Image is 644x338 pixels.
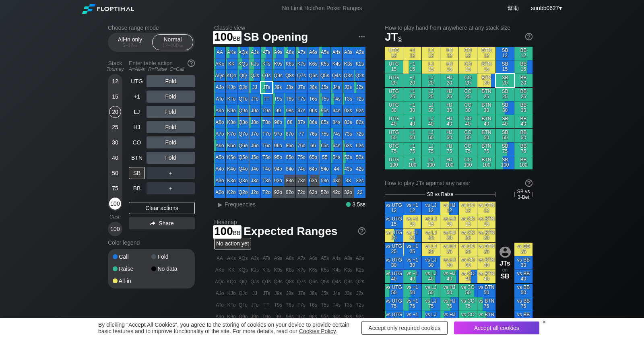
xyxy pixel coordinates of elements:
[440,47,458,60] div: HJ 12
[440,129,458,142] div: HJ 50
[261,93,272,105] div: TT
[343,163,354,175] div: 43s
[422,47,440,60] div: LJ 12
[308,152,319,163] div: 65o
[296,82,307,93] div: J7s
[422,156,440,169] div: LJ 100
[214,70,225,81] div: AQo
[514,47,533,60] div: BB 12
[496,101,514,115] div: SB 30
[354,128,365,140] div: 72s
[308,140,319,151] div: 66
[354,105,365,116] div: 92s
[343,117,354,128] div: 83s
[319,47,330,58] div: A5s
[272,105,284,116] div: 99
[109,152,121,164] div: 40
[459,74,477,87] div: CO 20
[249,70,260,81] div: QJs
[129,136,145,148] div: CO
[343,152,354,163] div: 53s
[226,128,237,140] div: K7o
[331,175,342,186] div: 43o
[440,156,458,169] div: HJ 100
[109,167,121,179] div: 50
[214,140,225,151] div: A6o
[319,175,330,186] div: 53o
[299,328,336,334] a: Cookies Policy
[319,58,330,70] div: K5s
[422,142,440,156] div: LJ 75
[237,152,249,163] div: Q5o
[226,163,237,175] div: K4o
[459,129,477,142] div: CO 50
[129,91,145,103] div: +1
[296,117,307,128] div: 87s
[113,254,151,260] div: Call
[343,70,354,81] div: Q3s
[403,129,421,142] div: +1 50
[226,152,237,163] div: K5o
[242,31,309,44] span: SB Opening
[308,105,319,116] div: 96s
[214,25,365,31] h2: Classic view
[272,70,284,81] div: Q9s
[261,128,272,140] div: T7o
[514,115,533,128] div: BB 40
[272,187,284,198] div: 92o
[496,129,514,142] div: SB 50
[403,88,421,101] div: +1 25
[261,117,272,128] div: T8o
[500,246,511,258] img: icon-avatar.b40e07d9.svg
[249,163,260,175] div: J4o
[331,140,342,151] div: 64s
[284,128,295,140] div: 87o
[237,140,249,151] div: Q6o
[249,175,260,186] div: J3o
[272,82,284,93] div: J9s
[296,140,307,151] div: 76o
[237,175,249,186] div: Q3o
[459,115,477,128] div: CO 40
[226,105,237,116] div: K9o
[308,117,319,128] div: 86s
[296,105,307,116] div: 97s
[129,106,145,118] div: LJ
[133,43,138,48] span: bb
[331,93,342,105] div: T4s
[109,106,121,118] div: 20
[319,105,330,116] div: 95s
[403,115,421,128] div: +1 40
[354,93,365,105] div: T2s
[237,163,249,175] div: Q4o
[261,47,272,58] div: ATs
[214,117,225,128] div: A8o
[249,140,260,151] div: J6o
[331,128,342,140] div: 74s
[272,140,284,151] div: 96o
[422,129,440,142] div: LJ 50
[531,5,559,11] span: sunbb0627
[284,163,295,175] div: 84o
[308,70,319,81] div: Q6s
[237,117,249,128] div: Q8o
[284,117,295,128] div: 88
[308,163,319,175] div: 64o
[226,93,237,105] div: KTo
[319,128,330,140] div: 75s
[296,163,307,175] div: 74o
[214,58,225,70] div: AKo
[385,31,402,43] span: JT
[249,82,260,93] div: JJ
[496,60,514,74] div: SB 15
[284,175,295,186] div: 83o
[109,121,121,133] div: 25
[319,82,330,93] div: J5s
[403,142,421,156] div: +1 75
[284,47,295,58] div: A8s
[249,58,260,70] div: KJs
[237,47,249,58] div: AQs
[109,136,121,148] div: 30
[82,4,134,14] img: Floptimal logo
[249,47,260,58] div: AJs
